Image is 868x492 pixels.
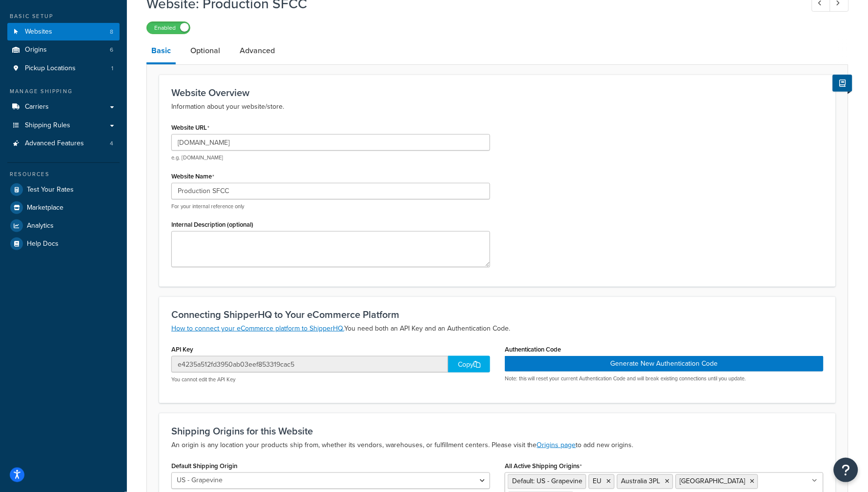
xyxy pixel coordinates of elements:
[7,41,120,59] li: Origins
[7,87,120,96] div: Manage Shipping
[505,462,582,470] label: All Active Shipping Origins
[171,439,824,451] p: An origin is any location your products ship from, whether its vendors, warehouses, or fulfillmen...
[25,139,84,148] span: Advanced Features
[235,39,280,62] a: Advanced
[147,22,190,34] label: Enabled
[25,28,52,36] span: Websites
[171,203,490,210] p: For your internal reference only
[7,117,120,135] a: Shipping Rules
[111,64,113,73] span: 1
[505,375,824,382] p: Note: this will reset your current Authentication Code and will break existing connections until ...
[27,204,63,212] span: Marketplace
[171,376,490,383] p: You cannot edit the API Key
[27,222,54,230] span: Analytics
[833,75,852,92] button: Show Help Docs
[7,235,120,253] a: Help Docs
[7,23,120,41] a: Websites8
[25,121,70,130] span: Shipping Rules
[171,309,824,320] h3: Connecting ShipperHQ to Your eCommerce Platform
[834,458,858,482] button: Open Resource Center
[171,101,824,113] p: Information about your website/store.
[7,199,120,216] a: Marketplace
[7,135,120,153] li: Advanced Features
[448,356,490,373] div: Copy
[186,39,225,62] a: Optional
[7,12,120,20] div: Basic Setup
[171,323,824,335] p: You need both an API Key and an Authentication Code.
[171,462,237,470] label: Default Shipping Origin
[593,476,602,487] span: EU
[27,240,59,248] span: Help Docs
[171,154,490,161] p: e.g. [DOMAIN_NAME]
[505,356,824,372] button: Generate New Authentication Code
[27,186,74,194] span: Test Your Rates
[171,323,344,334] a: How to connect your eCommerce platform to ShipperHQ.
[7,170,120,178] div: Resources
[537,440,576,450] a: Origins page
[512,476,583,487] span: Default: US - Grapevine
[7,181,120,198] a: Test Your Rates
[171,124,209,132] label: Website URL
[25,64,76,73] span: Pickup Locations
[7,98,120,116] a: Carriers
[680,476,745,487] span: [GEOGRAPHIC_DATA]
[171,173,214,180] label: Website Name
[110,28,113,36] span: 8
[171,426,824,436] h3: Shipping Origins for this Website
[146,39,176,64] a: Basic
[7,217,120,235] a: Analytics
[171,221,253,228] label: Internal Description (optional)
[621,476,661,487] span: Australia 3PL
[110,139,113,148] span: 4
[25,103,49,111] span: Carriers
[505,346,561,353] label: Authentication Code
[7,59,120,78] li: Pickup Locations
[25,46,47,54] span: Origins
[7,41,120,59] a: Origins6
[110,46,113,54] span: 6
[171,346,193,353] label: API Key
[7,135,120,153] a: Advanced Features4
[7,23,120,41] li: Websites
[171,87,824,98] h3: Website Overview
[7,59,120,78] a: Pickup Locations1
